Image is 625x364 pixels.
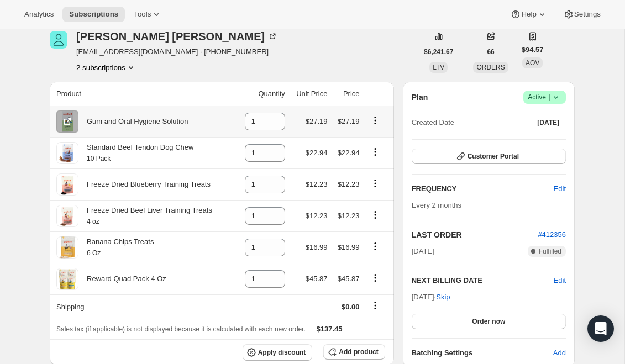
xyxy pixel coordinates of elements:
[412,149,566,164] button: Customer Portal
[531,115,566,130] button: [DATE]
[436,292,450,303] span: Skip
[56,173,78,196] img: product img
[412,183,554,194] h2: FREQUENCY
[549,93,550,102] span: |
[554,183,566,194] span: Edit
[476,64,505,71] span: ORDERS
[50,82,235,106] th: Product
[338,180,360,188] span: $12.23
[424,48,453,56] span: $6,241.67
[412,275,554,286] h2: NEXT BILLING DATE
[537,118,559,127] span: [DATE]
[503,7,554,22] button: Help
[306,149,328,157] span: $22.94
[521,10,536,19] span: Help
[306,212,328,220] span: $12.23
[539,247,561,256] span: Fulfilled
[243,344,313,361] button: Apply discount
[366,209,384,221] button: Product actions
[526,59,539,67] span: AOV
[429,288,456,306] button: Skip
[547,180,573,198] button: Edit
[306,243,328,251] span: $16.99
[78,142,193,164] div: Standard Beef Tendon Dog Chew
[306,180,328,188] span: $12.23
[56,325,306,333] span: Sales tax (if applicable) is not displayed because it is calculated with each new order.
[366,114,384,126] button: Product actions
[366,299,384,312] button: Shipping actions
[553,347,566,358] span: Add
[468,152,519,161] span: Customer Portal
[412,347,553,358] h6: Batching Settings
[69,10,118,19] span: Subscriptions
[472,317,505,326] span: Order now
[87,218,99,225] small: 4 oz
[258,348,306,357] span: Apply discount
[56,268,78,290] img: product img
[366,177,384,189] button: Product actions
[412,314,566,329] button: Order now
[317,325,343,333] span: $137.45
[56,205,78,227] img: product img
[87,155,111,162] small: 10 Pack
[235,82,288,106] th: Quantity
[127,7,169,22] button: Tools
[306,117,328,125] span: $27.19
[87,249,101,257] small: 6 Oz
[78,179,211,190] div: Freeze Dried Blueberry Training Treats
[480,44,501,60] button: 66
[50,31,67,49] span: Chrissy Benney
[78,205,212,227] div: Freeze Dried Beef Liver Training Treats
[288,82,331,106] th: Unit Price
[366,272,384,284] button: Product actions
[56,110,78,133] img: product img
[56,142,78,164] img: product img
[338,243,360,251] span: $16.99
[50,294,235,319] th: Shipping
[587,315,614,342] div: Open Intercom Messenger
[338,275,360,283] span: $45.87
[417,44,460,60] button: $6,241.67
[538,230,566,239] a: #412356
[412,92,428,103] h2: Plan
[412,201,461,209] span: Every 2 months
[76,62,136,73] button: Product actions
[62,7,125,22] button: Subscriptions
[412,246,434,257] span: [DATE]
[574,10,601,19] span: Settings
[78,116,188,127] div: Gum and Oral Hygiene Solution
[24,10,54,19] span: Analytics
[538,229,566,240] button: #412356
[338,117,360,125] span: $27.19
[338,149,360,157] span: $22.94
[76,31,278,42] div: [PERSON_NAME] [PERSON_NAME]
[522,44,544,55] span: $94.57
[547,344,573,362] button: Add
[56,236,78,259] img: product img
[339,347,378,356] span: Add product
[487,48,494,56] span: 66
[556,7,607,22] button: Settings
[338,212,360,220] span: $12.23
[323,344,385,360] button: Add product
[366,240,384,252] button: Product actions
[78,236,154,259] div: Banana Chips Treats
[433,64,444,71] span: LTV
[528,92,561,103] span: Active
[330,82,363,106] th: Price
[366,146,384,158] button: Product actions
[306,275,328,283] span: $45.87
[18,7,60,22] button: Analytics
[412,117,454,128] span: Created Date
[554,275,566,286] button: Edit
[76,46,278,57] span: [EMAIL_ADDRESS][DOMAIN_NAME] · [PHONE_NUMBER]
[412,229,538,240] h2: LAST ORDER
[342,303,360,311] span: $0.00
[134,10,151,19] span: Tools
[412,293,450,301] span: [DATE] ·
[78,273,166,284] div: Reward Quad Pack 4 Oz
